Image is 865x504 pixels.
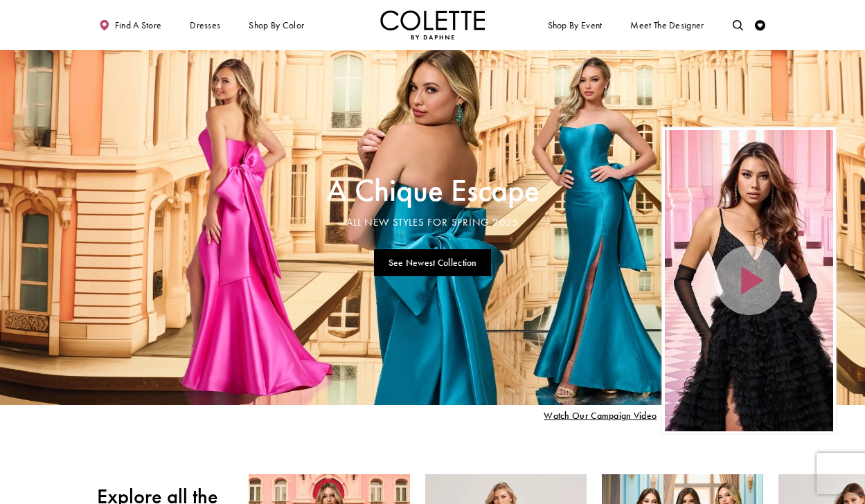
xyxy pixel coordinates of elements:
[628,10,707,39] a: Meet the designer
[374,249,491,276] a: See Newest Collection A Chique Escape All New Styles For Spring 2025
[247,10,307,39] span: Shop by color
[249,20,304,30] span: Shop by color
[323,244,542,280] ul: Slider Links
[187,10,223,39] span: Dresses
[630,20,704,30] span: Meet the designer
[115,20,162,30] span: Find a store
[548,20,603,30] span: Shop By Event
[730,10,746,39] a: Toggle search
[544,411,657,421] span: Play Slide #15 Video
[190,20,220,30] span: Dresses
[97,10,164,39] a: Find a store
[545,10,605,39] span: Shop By Event
[665,130,834,431] div: Video Player
[753,10,769,39] a: Check Wishlist
[380,10,485,39] a: Visit Home Page
[380,10,485,39] img: Colette by Daphne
